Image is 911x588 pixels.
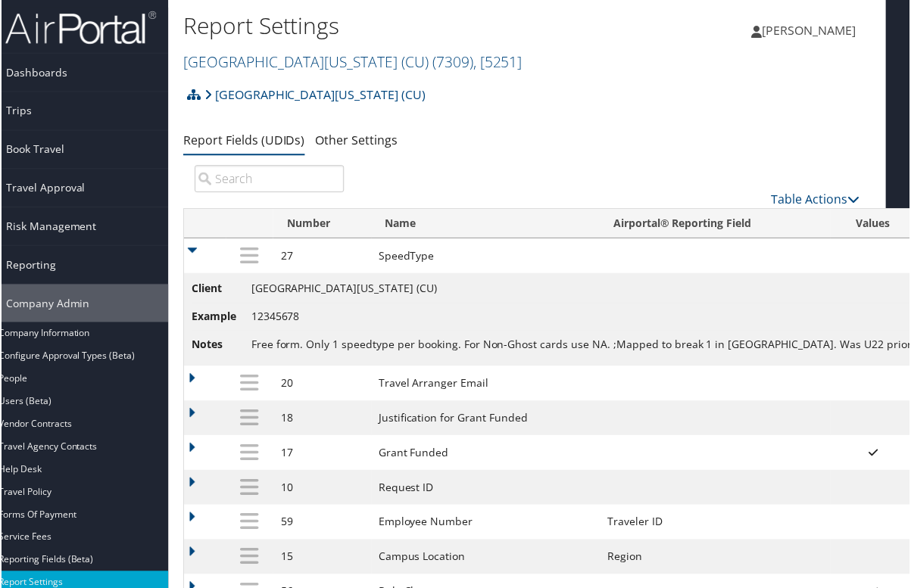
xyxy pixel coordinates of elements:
[371,437,601,471] td: Grant Funded
[191,338,248,354] span: Notes
[273,506,370,541] td: 59
[601,210,832,239] th: Airportal&reg; Reporting Field
[5,285,89,323] span: Company Admin
[753,8,872,53] a: [PERSON_NAME]
[601,541,832,576] td: Region
[4,10,155,45] img: airportal-logo.png
[273,367,370,402] td: 20
[315,132,398,149] a: Other Settings
[194,166,344,193] input: Search
[473,51,523,72] span: , [ 5251 ]
[371,506,601,541] td: Employee Number
[183,10,642,42] h1: Report Settings
[183,51,523,72] a: [GEOGRAPHIC_DATA][US_STATE] (CU)
[763,22,857,39] span: [PERSON_NAME]
[5,54,66,92] span: Dashboards
[601,506,832,541] td: Traveler ID
[226,210,273,239] th: : activate to sort column ascending
[371,239,601,274] td: SpeedType
[191,281,248,297] span: Client
[251,282,437,296] span: [GEOGRAPHIC_DATA][US_STATE] (CU)
[273,541,370,576] td: 15
[273,210,370,239] th: Number
[183,132,304,149] a: Report Fields (UDIDs)
[5,170,84,207] span: Travel Approval
[273,437,370,471] td: 17
[371,402,601,437] td: Justification for Grant Funded
[5,92,30,130] span: Trips
[371,210,601,239] th: Name
[251,310,299,325] span: 12345678
[273,471,370,506] td: 10
[371,471,601,506] td: Request ID
[273,402,370,437] td: 18
[772,191,861,208] a: Table Actions
[5,208,95,246] span: Risk Management
[371,541,601,576] td: Campus Location
[371,367,601,402] td: Travel Arranger Email
[204,79,426,110] a: [GEOGRAPHIC_DATA][US_STATE] (CU)
[432,51,473,72] span: ( 7309 )
[273,239,370,274] td: 27
[5,131,63,169] span: Book Travel
[191,310,248,326] span: Example
[5,247,55,285] span: Reporting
